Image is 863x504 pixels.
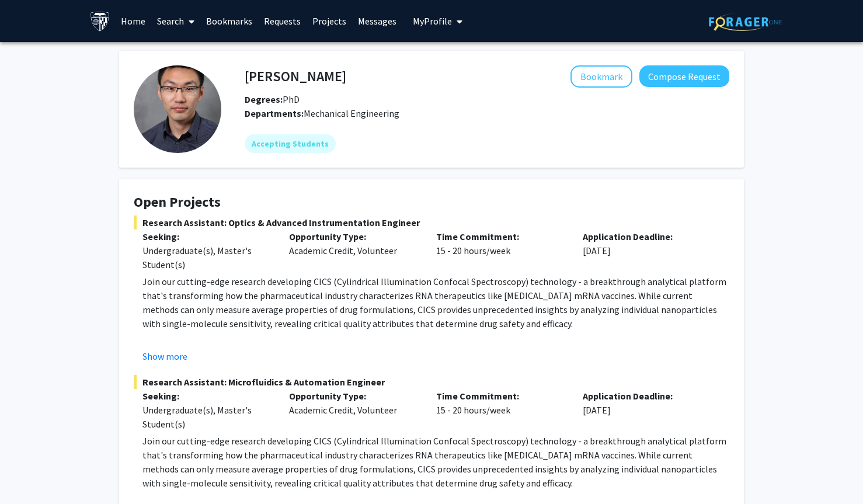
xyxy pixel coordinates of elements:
b: Degrees: [245,93,283,105]
p: Application Deadline: [583,389,712,403]
p: Time Commitment: [436,230,565,244]
p: Time Commitment: [436,389,565,403]
p: Seeking: [142,230,272,244]
span: Research Assistant: Optics & Advanced Instrumentation Engineer [134,215,729,230]
span: Research Assistant: Microfluidics & Automation Engineer [134,375,729,389]
div: Academic Credit, Volunteer [280,389,427,431]
h4: Open Projects [134,194,729,211]
mat-chip: Accepting Students [245,134,336,153]
span: My Profile [413,15,452,27]
div: Undergraduate(s), Master's Student(s) [142,244,272,272]
div: Undergraduate(s), Master's Student(s) [142,403,272,431]
p: Opportunity Type: [289,389,418,403]
a: Requests [258,1,307,41]
span: Mechanical Engineering [304,107,399,119]
button: Add Sixuan Li to Bookmarks [570,65,632,88]
img: Profile Picture [134,65,221,153]
span: PhD [245,93,300,105]
b: Departments: [245,107,304,119]
img: Johns Hopkins University Logo [90,11,110,32]
a: Messages [352,1,402,41]
p: Join our cutting-edge research developing CICS (Cylindrical Illumination Confocal Spectroscopy) t... [142,274,729,331]
button: Show more [142,349,187,363]
p: Join our cutting-edge research developing CICS (Cylindrical Illumination Confocal Spectroscopy) t... [142,434,729,490]
div: [DATE] [574,389,721,431]
div: [DATE] [574,230,721,272]
h4: [PERSON_NAME] [245,65,346,87]
a: Bookmarks [200,1,258,41]
a: Search [151,1,200,41]
div: 15 - 20 hours/week [427,230,574,272]
p: Application Deadline: [583,230,712,244]
a: Projects [307,1,352,41]
button: Compose Request to Sixuan Li [639,65,729,87]
div: Academic Credit, Volunteer [280,230,427,272]
a: Home [115,1,151,41]
img: ForagerOne Logo [709,13,782,31]
div: 15 - 20 hours/week [427,389,574,431]
p: Opportunity Type: [289,230,418,244]
p: Seeking: [142,389,272,403]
